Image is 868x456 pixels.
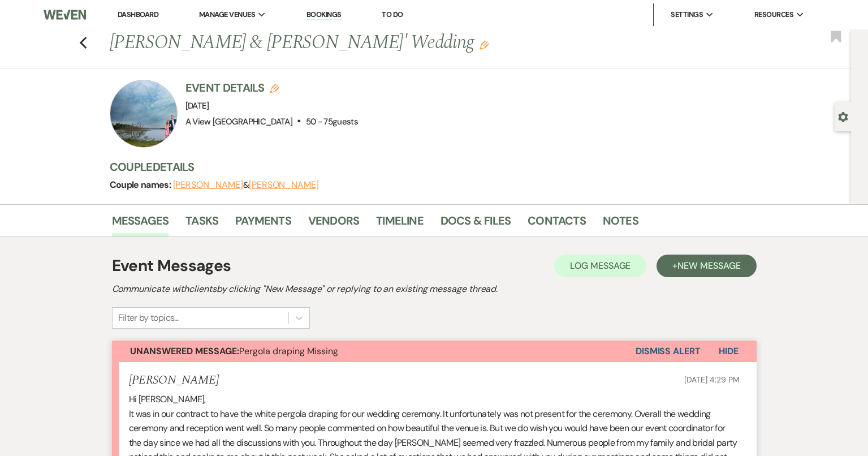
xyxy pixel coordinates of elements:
[657,255,756,277] button: +New Message
[112,254,231,278] h1: Event Messages
[382,10,403,19] a: To Do
[684,375,739,385] span: [DATE] 4:29 PM
[701,341,757,362] button: Hide
[199,9,255,20] span: Manage Venues
[249,180,319,190] button: [PERSON_NAME]
[129,392,740,407] p: Hi [PERSON_NAME],
[306,116,359,127] span: 50 - 75 guests
[719,345,739,357] span: Hide
[603,212,638,236] a: Notes
[306,10,342,20] a: Bookings
[838,111,848,122] button: Open lead details
[185,80,359,96] h3: Event Details
[235,212,291,236] a: Payments
[754,9,793,20] span: Resources
[636,341,701,362] button: Dismiss Alert
[130,345,239,357] strong: Unanswered Message:
[112,212,169,236] a: Messages
[130,345,338,357] span: Pergola draping Missing
[671,9,703,20] span: Settings
[185,116,293,127] span: A View [GEOGRAPHIC_DATA]
[677,260,740,272] span: New Message
[173,180,243,190] button: [PERSON_NAME]
[112,282,757,296] h2: Communicate with clients by clicking "New Message" or replying to an existing message thread.
[570,260,631,272] span: Log Message
[118,311,179,325] div: Filter by topics...
[376,212,424,236] a: Timeline
[173,179,319,191] span: &
[185,212,218,236] a: Tasks
[110,29,616,57] h1: [PERSON_NAME] & [PERSON_NAME]' Wedding
[308,212,359,236] a: Vendors
[528,212,586,236] a: Contacts
[110,159,743,175] h3: Couple Details
[110,179,173,191] span: Couple names:
[118,10,158,19] a: Dashboard
[112,341,636,362] button: Unanswered Message:Pergola draping Missing
[129,373,219,388] h5: [PERSON_NAME]
[554,255,646,277] button: Log Message
[441,212,511,236] a: Docs & Files
[44,3,86,27] img: Weven Logo
[480,40,489,50] button: Edit
[185,100,209,111] span: [DATE]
